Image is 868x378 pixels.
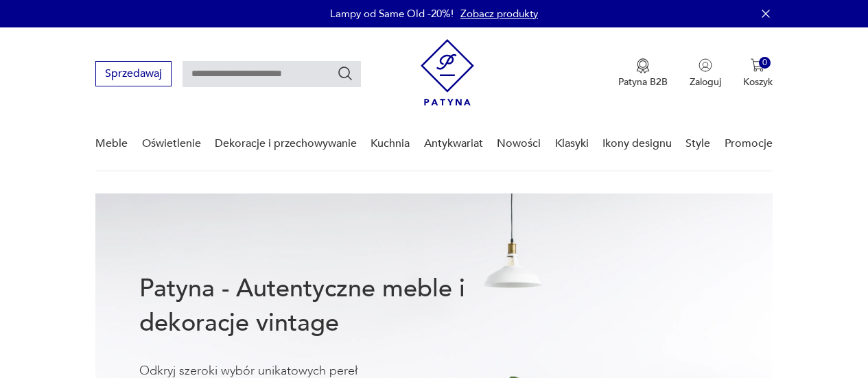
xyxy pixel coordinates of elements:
[759,57,771,69] div: 0
[743,75,773,88] p: Koszyk
[618,75,668,88] p: Patyna B2B
[215,117,357,170] a: Dekoracje i przechowywanie
[95,61,172,86] button: Sprzedawaj
[743,58,773,88] button: 0Koszyk
[602,117,672,170] a: Ikony designu
[371,117,410,170] a: Kuchnia
[618,58,668,88] button: Patyna B2B
[751,58,764,72] img: Ikona koszyka
[690,58,721,88] button: Zaloguj
[95,70,172,80] a: Sprzedawaj
[330,7,454,21] p: Lampy od Same Old -20%!
[142,117,201,170] a: Oświetlenie
[337,65,353,82] button: Szukaj
[497,117,541,170] a: Nowości
[95,117,128,170] a: Meble
[460,7,538,21] a: Zobacz produkty
[424,117,483,170] a: Antykwariat
[139,272,504,340] h1: Patyna - Autentyczne meble i dekoracje vintage
[685,117,710,170] a: Style
[421,39,474,106] img: Patyna - sklep z meblami i dekoracjami vintage
[555,117,589,170] a: Klasyki
[725,117,773,170] a: Promocje
[690,75,721,88] p: Zaloguj
[618,58,668,88] a: Ikona medaluPatyna B2B
[636,58,650,73] img: Ikona medalu
[699,58,712,72] img: Ikonka użytkownika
